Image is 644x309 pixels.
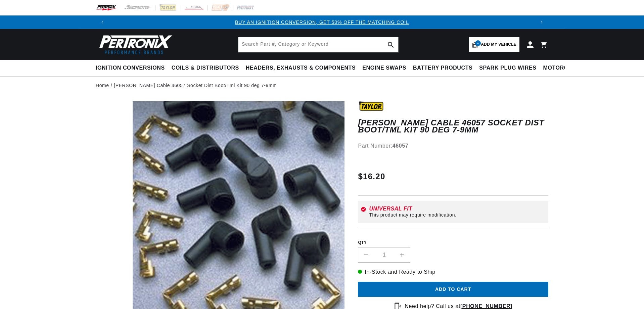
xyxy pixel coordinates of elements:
[359,60,410,76] summary: Engine Swaps
[479,65,536,72] span: Spark Plug Wires
[481,41,516,48] span: Add my vehicle
[79,15,565,29] slideshow-component: Translation missing: en.sections.announcements.announcement_bar
[109,18,535,26] div: 1 of 3
[358,170,385,183] span: $16.20
[540,60,587,76] summary: Motorcycle
[246,65,356,72] span: Headers, Exhausts & Components
[235,20,409,25] a: BUY AN IGNITION CONVERSION, GET 50% OFF THE MATCHING COIL
[96,15,109,29] button: Translation missing: en.sections.announcements.previous_announcement
[358,142,548,150] div: Part Number:
[358,268,548,276] p: In-Stock and Ready to Ship
[358,282,548,297] button: Add to cart
[543,65,583,72] span: Motorcycle
[96,33,173,56] img: Pertronix
[238,37,398,52] input: Search Part #, Category or Keyword
[242,60,359,76] summary: Headers, Exhausts & Components
[369,206,546,211] div: Universal Fit
[358,240,548,245] label: QTY
[369,212,546,218] div: This product may require modification.
[413,65,472,72] span: Battery Products
[96,60,168,76] summary: Ignition Conversions
[393,143,409,149] strong: 46057
[96,82,548,89] nav: breadcrumbs
[358,119,548,133] h1: [PERSON_NAME] Cable 46057 Socket Dist Boot/Tml Kit 90 deg 7-9mm
[469,37,519,52] a: 1Add my vehicle
[535,15,548,29] button: Translation missing: en.sections.announcements.next_announcement
[109,18,535,26] div: Announcement
[362,65,406,72] span: Engine Swaps
[410,60,476,76] summary: Battery Products
[168,60,242,76] summary: Coils & Distributors
[383,37,398,52] button: search button
[172,65,239,72] span: Coils & Distributors
[96,65,165,72] span: Ignition Conversions
[96,82,109,89] a: Home
[460,303,512,309] a: [PHONE_NUMBER]
[476,60,540,76] summary: Spark Plug Wires
[114,82,277,89] a: [PERSON_NAME] Cable 46057 Socket Dist Boot/Tml Kit 90 deg 7-9mm
[475,40,481,46] span: 1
